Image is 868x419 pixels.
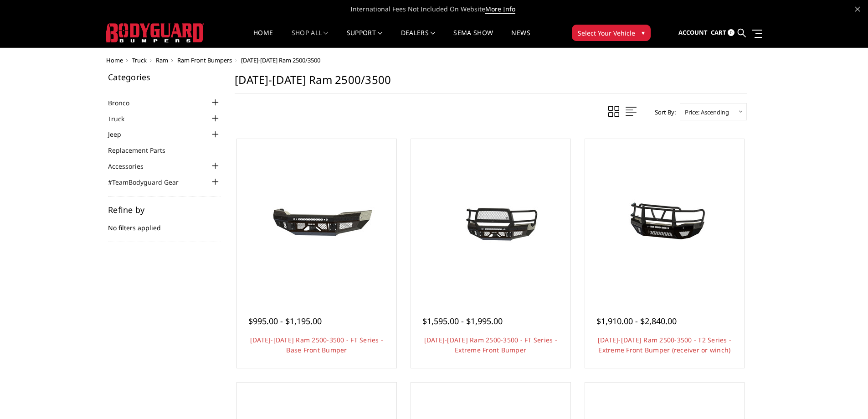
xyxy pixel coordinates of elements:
a: Replacement Parts [108,145,177,155]
a: [DATE]-[DATE] Ram 2500-3500 - T2 Series - Extreme Front Bumper (receiver or winch) [598,336,731,354]
span: 0 [728,29,734,36]
a: More Info [485,5,515,14]
a: Ram Front Bumpers [177,56,232,64]
span: Account [678,28,708,36]
span: $1,910.00 - $2,840.00 [596,316,677,326]
h5: Refine by [108,206,221,214]
a: 2019-2025 Ram 2500-3500 - FT Series - Extreme Front Bumper 2019-2025 Ram 2500-3500 - FT Series - ... [413,141,568,296]
a: Home [106,56,123,64]
a: Jeep [108,129,133,139]
span: [DATE]-[DATE] Ram 2500/3500 [241,56,320,64]
h5: Categories [108,73,221,81]
span: $995.00 - $1,195.00 [248,316,322,326]
a: Truck [108,114,136,124]
a: shop all [292,30,329,47]
span: ▾ [642,28,645,37]
a: SEMA Show [453,30,493,47]
a: Dealers [401,30,436,47]
button: Select Your Vehicle [572,25,651,41]
label: Sort By: [650,105,676,119]
a: News [511,30,530,47]
img: BODYGUARD BUMPERS [106,23,204,42]
a: Home [253,30,273,47]
a: [DATE]-[DATE] Ram 2500-3500 - FT Series - Extreme Front Bumper [424,336,557,354]
span: $1,595.00 - $1,995.00 [422,316,503,326]
div: No filters applied [108,206,221,242]
a: Accessories [108,161,155,171]
a: Bronco [108,98,141,108]
a: 2019-2025 Ram 2500-3500 - FT Series - Base Front Bumper [239,141,394,296]
img: 2019-2025 Ram 2500-3500 - T2 Series - Extreme Front Bumper (receiver or winch) [591,185,737,253]
a: 2019-2025 Ram 2500-3500 - T2 Series - Extreme Front Bumper (receiver or winch) 2019-2025 Ram 2500... [587,141,742,296]
a: Truck [132,56,147,64]
a: Account [678,21,708,45]
a: #TeamBodyguard Gear [108,177,190,187]
a: [DATE]-[DATE] Ram 2500-3500 - FT Series - Base Front Bumper [250,336,383,354]
span: Cart [711,28,726,36]
h1: [DATE]-[DATE] Ram 2500/3500 [235,73,747,94]
a: Support [347,30,383,47]
img: 2019-2025 Ram 2500-3500 - FT Series - Base Front Bumper [244,185,390,253]
span: Select Your Vehicle [578,28,635,38]
a: Ram [156,56,168,64]
a: Cart 0 [711,21,734,45]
